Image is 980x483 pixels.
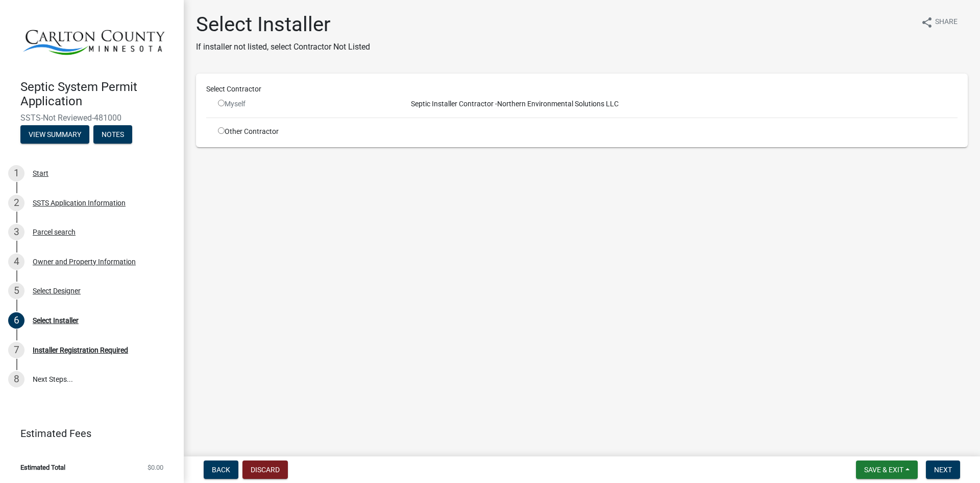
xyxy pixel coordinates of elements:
[33,347,128,354] div: Installer Registration Required
[20,125,89,144] button: View Summary
[33,287,81,294] div: Select Designer
[8,224,24,240] div: 3
[218,99,391,109] div: Myself
[20,113,163,123] span: SSTS-Not Reviewed-481000
[8,342,24,358] div: 7
[33,258,136,265] div: Owner and Property Information
[20,11,167,69] img: Carlton County, Minnesota
[148,464,163,471] span: $0.00
[8,254,24,270] div: 4
[93,125,132,144] button: Notes
[934,466,952,474] span: Next
[210,126,399,137] div: Other Contractor
[20,131,89,139] wm-modal-confirm: Summary
[242,461,288,479] button: Discard
[204,461,238,479] button: Back
[8,371,24,387] div: 8
[8,195,24,211] div: 2
[921,16,933,29] i: share
[93,131,132,139] wm-modal-confirm: Notes
[935,16,958,29] span: Share
[20,464,65,471] span: Estimated Total
[33,228,76,236] div: Parcel search
[8,312,24,329] div: 6
[8,165,24,181] div: 1
[864,466,903,474] span: Save & Exit
[33,199,126,206] div: SSTS Application Information
[33,170,48,177] div: Start
[8,423,167,444] a: Estimated Fees
[926,461,960,479] button: Next
[196,12,370,37] h1: Select Installer
[913,12,966,32] button: shareShare
[20,80,176,109] h4: Septic System Permit Application
[856,461,918,479] button: Save & Exit
[399,99,965,109] div: Northern Environmental Solutions LLC
[407,100,497,108] span: Septic Installer Contractor -
[33,317,79,324] div: Select Installer
[212,466,230,474] span: Back
[8,283,24,299] div: 5
[196,41,370,53] p: If installer not listed, select Contractor Not Listed
[199,84,965,95] div: Select Contractor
